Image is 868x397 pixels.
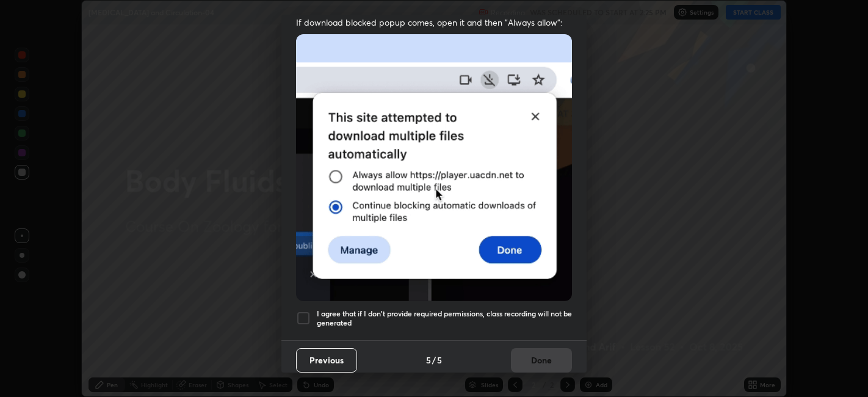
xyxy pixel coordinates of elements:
h5: I agree that if I don't provide required permissions, class recording will not be generated [317,309,572,328]
h4: 5 [426,354,431,366]
button: Previous [296,348,357,373]
span: If download blocked popup comes, open it and then "Always allow": [296,16,572,28]
img: downloads-permission-blocked.gif [296,34,572,301]
h4: 5 [437,354,442,366]
h4: / [432,354,436,366]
